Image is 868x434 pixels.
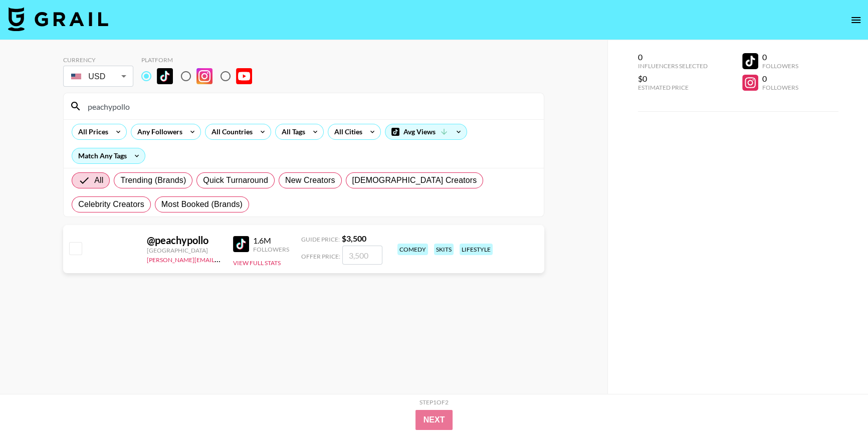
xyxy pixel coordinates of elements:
span: [DEMOGRAPHIC_DATA] Creators [352,174,477,186]
div: Followers [762,84,798,91]
img: TikTok [157,68,173,84]
button: View Full Stats [233,259,281,267]
span: Guide Price: [301,236,340,243]
div: Estimated Price [638,84,708,91]
button: open drawer [846,10,866,30]
input: 3,500 [342,246,382,265]
div: 0 [762,52,798,62]
div: Currency [63,56,133,64]
img: TikTok [233,236,249,252]
span: Quick Turnaround [203,174,268,186]
div: 1.6M [253,236,289,246]
iframe: Drift Widget Chat Controller [818,384,856,422]
input: Search by User Name [82,98,538,114]
div: skits [434,244,454,255]
div: $0 [638,74,708,84]
span: Trending (Brands) [120,174,186,186]
div: @ peachypollo [147,234,221,247]
span: Offer Price: [301,253,340,260]
div: All Countries [205,124,255,139]
div: 0 [762,74,798,84]
img: YouTube [236,68,252,84]
div: Influencers Selected [638,62,708,70]
a: [PERSON_NAME][EMAIL_ADDRESS][DOMAIN_NAME] [147,254,295,264]
div: All Tags [276,124,307,139]
img: Grail Talent [8,7,108,31]
span: Celebrity Creators [78,198,144,210]
strong: $ 3,500 [342,234,366,243]
div: All Prices [72,124,110,139]
div: 0 [638,52,708,62]
span: Most Booked (Brands) [161,198,243,210]
div: Avg Views [385,124,467,139]
div: Platform [141,56,260,64]
div: lifestyle [460,244,493,255]
button: Next [415,410,453,430]
img: Instagram [196,68,212,84]
div: Match Any Tags [72,148,145,163]
div: [GEOGRAPHIC_DATA] [147,247,221,254]
div: Any Followers [131,124,184,139]
div: Step 1 of 2 [419,398,449,406]
span: All [94,174,103,186]
span: New Creators [285,174,335,186]
div: Followers [762,62,798,70]
div: USD [65,68,131,85]
div: comedy [397,244,428,255]
div: Followers [253,246,289,253]
div: All Cities [328,124,364,139]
